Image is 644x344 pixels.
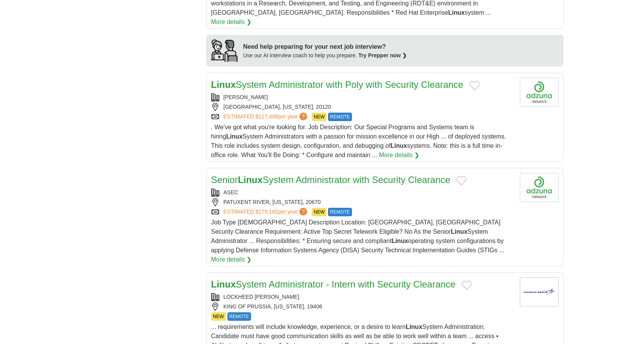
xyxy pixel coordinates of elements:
a: ESTIMATED:$179,182per year? [224,208,309,216]
strong: Linux [226,133,243,140]
strong: Linux [451,228,468,235]
a: LOCKHEED [PERSON_NAME] [224,294,299,300]
strong: Linux [211,79,236,90]
a: ASEC [224,189,238,195]
button: Add to favorite jobs [470,81,480,90]
a: More details ❯ [211,255,252,264]
div: KING OF PRUSSIA, [US_STATE], 19406 [211,303,514,311]
strong: Linux [391,238,408,244]
div: Use our AI interview coach to help you prepare. [243,51,407,60]
strong: Linux [211,279,236,289]
a: More details ❯ [379,151,420,160]
a: Try Prepper now ❯ [359,52,407,58]
div: [GEOGRAPHIC_DATA], [US_STATE], 20120 [211,103,514,111]
button: Add to favorite jobs [456,176,466,185]
span: REMOTE [328,113,352,121]
strong: Linux [406,323,422,330]
img: Parsons School of Design - The New School logo [520,78,559,107]
span: NEW [312,208,326,216]
span: $117,408 [255,113,278,120]
a: SeniorLinuxSystem Administrator with Security Clearance [211,175,451,185]
span: $179,182 [255,209,278,215]
button: Add to favorite jobs [462,281,472,290]
span: ? [299,208,307,216]
div: Need help preparing for your next job interview? [243,42,407,51]
a: [PERSON_NAME] [224,94,268,100]
span: REMOTE [227,312,251,321]
span: Job Type [DEMOGRAPHIC_DATA] Description Location: [GEOGRAPHIC_DATA], [GEOGRAPHIC_DATA] Security C... [211,219,504,253]
a: LinuxSystem Administrator with Poly with Security Clearance [211,79,463,90]
img: ASEC logo [520,173,559,202]
span: ? [299,113,307,120]
strong: Linux [238,175,263,185]
span: NEW [312,113,326,121]
a: More details ❯ [211,17,252,27]
span: REMOTE [328,208,352,216]
img: Lockheed Martin logo [520,277,559,306]
span: NEW [211,312,226,321]
strong: Linux [391,142,407,149]
strong: Linux [448,9,465,16]
a: ESTIMATED:$117,408per year? [224,113,309,121]
span: . We've got what you're looking for. Job Description: Our Special Programs and Systems team is hi... [211,124,506,158]
a: LinuxSystem Administrator - Intern with Security Clearance [211,279,456,289]
div: PATUXENT RIVER, [US_STATE], 20670 [211,198,514,206]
